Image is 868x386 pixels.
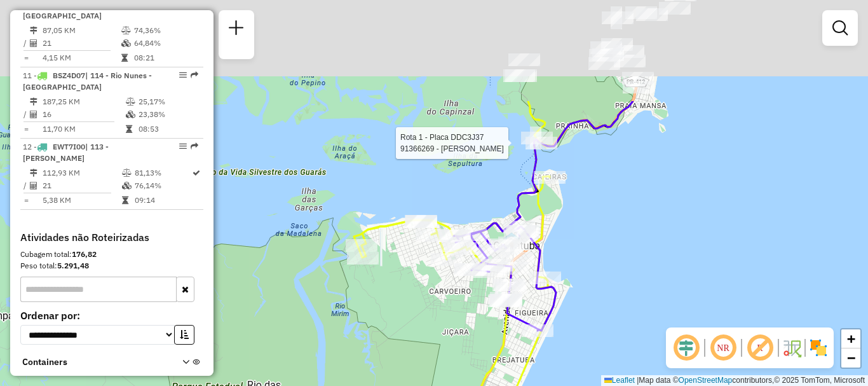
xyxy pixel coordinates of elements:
[601,375,868,386] div: Map data © contributors,© 2025 TomTom, Microsoft
[121,54,128,62] i: Tempo total em rota
[138,123,198,135] td: 08:53
[679,376,733,385] a: OpenStreetMap
[42,179,121,192] td: 21
[179,142,187,150] em: Opções
[134,194,191,207] td: 09:14
[42,108,125,121] td: 16
[138,95,198,108] td: 25,17%
[126,98,135,106] i: % de utilização do peso
[808,338,829,358] img: Exibir/Ocultar setores
[20,231,203,244] h4: Atividades não Roteirizadas
[671,333,702,363] span: Ocultar deslocamento
[506,225,538,238] div: Atividade não roteirizada - SUPER MERCADO D ORLA
[827,15,853,41] a: Exibir filtros
[122,169,132,177] i: % de utilização do peso
[405,215,437,228] div: Atividade não roteirizada - SOLIMAR SUPERMERCADO
[23,37,29,50] td: /
[42,52,121,64] td: 4,15 KM
[23,194,29,207] td: =
[191,71,198,79] em: Rota exportada
[53,71,85,80] span: BSZ4D07
[126,111,135,118] i: % de utilização da cubagem
[20,308,203,323] label: Ordenar por:
[42,95,125,108] td: 187,25 KM
[30,182,37,190] i: Total de Atividades
[224,15,249,44] a: Nova sessão e pesquisa
[841,329,860,348] a: Zoom in
[847,331,855,347] span: +
[57,261,89,270] strong: 5.291,48
[491,294,522,307] div: Atividade não roteirizada - REDE SMANIOTO DE SUP
[504,230,536,242] div: Atividade não roteirizada - BROT PAO PANIFICADOR
[23,108,29,121] td: /
[604,376,635,385] a: Leaflet
[23,123,29,135] td: =
[121,39,131,47] i: % de utilização da cubagem
[708,333,738,363] span: Ocultar NR
[30,39,37,47] i: Total de Atividades
[126,125,132,133] i: Tempo total em rota
[502,252,534,265] div: Atividade não roteirizada - LEANDRA SANTOS
[42,24,121,37] td: 87,05 KM
[782,338,802,358] img: Fluxo de ruas
[134,167,191,179] td: 81,13%
[134,179,191,192] td: 76,14%
[133,37,198,50] td: 64,84%
[637,376,639,385] span: |
[133,52,198,64] td: 08:21
[20,260,203,272] div: Peso total:
[23,52,29,64] td: =
[179,71,187,79] em: Opções
[23,71,152,92] span: | 114 - Rio Nunes - [GEOGRAPHIC_DATA]
[191,142,198,150] em: Rota exportada
[42,123,125,135] td: 11,70 KM
[23,142,109,163] span: | 113 - [PERSON_NAME]
[122,196,128,204] i: Tempo total em rota
[20,249,203,260] div: Cubagem total:
[133,24,198,37] td: 74,36%
[42,167,121,179] td: 112,93 KM
[193,169,200,177] i: Rota otimizada
[30,111,37,118] i: Total de Atividades
[847,350,855,366] span: −
[72,249,97,259] strong: 176,82
[745,333,775,363] span: Exibir rótulo
[405,216,437,228] div: Atividade não roteirizada - SOLIMAR SUPERMERCADO
[53,142,85,151] span: EWT7I00
[138,108,198,121] td: 23,38%
[841,348,860,368] a: Zoom out
[174,325,194,345] button: Ordem crescente
[22,355,166,369] span: Containers
[42,37,121,50] td: 21
[30,169,37,177] i: Distância Total
[121,27,131,34] i: % de utilização do peso
[489,294,521,307] div: Atividade não roteirizada - REDE SMANIOTO DE SUP
[30,98,37,106] i: Distância Total
[30,27,37,34] i: Distância Total
[122,182,132,190] i: % de utilização da cubagem
[23,179,29,192] td: /
[23,71,152,92] span: 11 -
[42,194,121,207] td: 5,38 KM
[23,142,109,163] span: 12 -
[503,231,520,248] img: GUARATUBA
